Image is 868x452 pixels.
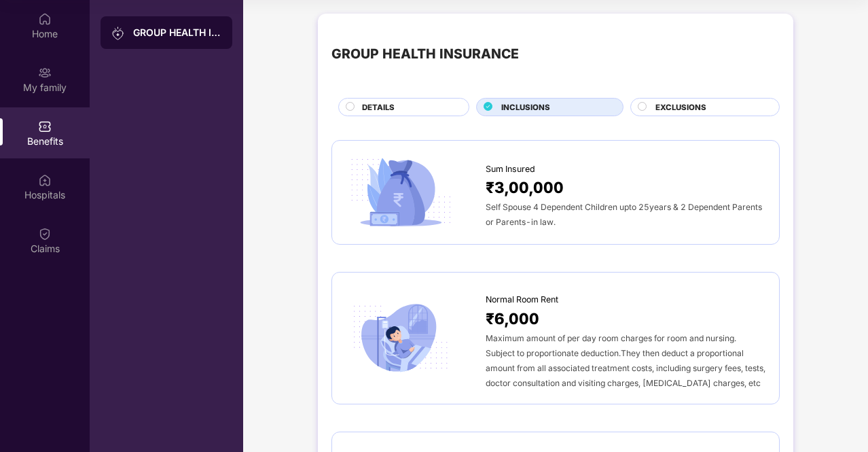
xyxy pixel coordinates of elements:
[486,307,539,330] span: ₹6,000
[486,293,558,307] span: Normal Room Rent
[111,27,125,40] img: svg+xml;base64,PHN2ZyB3aWR0aD0iMjAiIGhlaWdodD0iMjAiIHZpZXdCb3g9IjAgMCAyMCAyMCIgZmlsbD0ibm9uZSIgeG...
[38,120,52,133] img: svg+xml;base64,PHN2ZyBpZD0iQmVuZWZpdHMiIHhtbG5zPSJodHRwOi8vd3d3LnczLm9yZy8yMDAwL3N2ZyIgd2lkdGg9Ij...
[38,12,52,26] img: svg+xml;base64,PHN2ZyBpZD0iSG9tZSIgeG1sbnM9Imh0dHA6Ly93d3cudzMub3JnLzIwMDAvc3ZnIiB3aWR0aD0iMjAiIG...
[501,101,550,114] span: INCLUSIONS
[486,162,535,176] span: Sum Insured
[38,173,52,187] img: svg+xml;base64,PHN2ZyBpZD0iSG9zcGl0YWxzIiB4bWxucz0iaHR0cDovL3d3dy53My5vcmcvMjAwMC9zdmciIHdpZHRoPS...
[346,154,456,231] img: icon
[486,202,762,227] span: Self Spouse 4 Dependent Children upto 25years & 2 Dependent Parents or Parents-in law.
[655,101,706,114] span: EXCLUSIONS
[362,101,395,114] span: DETAILS
[486,333,765,388] span: Maximum amount of per day room charges for room and nursing. Subject to proportionate deduction.T...
[486,175,564,199] span: ₹3,00,000
[38,66,52,80] img: svg+xml;base64,PHN2ZyB3aWR0aD0iMjAiIGhlaWdodD0iMjAiIHZpZXdCb3g9IjAgMCAyMCAyMCIgZmlsbD0ibm9uZSIgeG...
[133,26,221,39] div: GROUP HEALTH INSURANCE
[331,44,519,65] div: GROUP HEALTH INSURANCE
[38,227,52,241] img: svg+xml;base64,PHN2ZyBpZD0iQ2xhaW0iIHhtbG5zPSJodHRwOi8vd3d3LnczLm9yZy8yMDAwL3N2ZyIgd2lkdGg9IjIwIi...
[346,300,456,377] img: icon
